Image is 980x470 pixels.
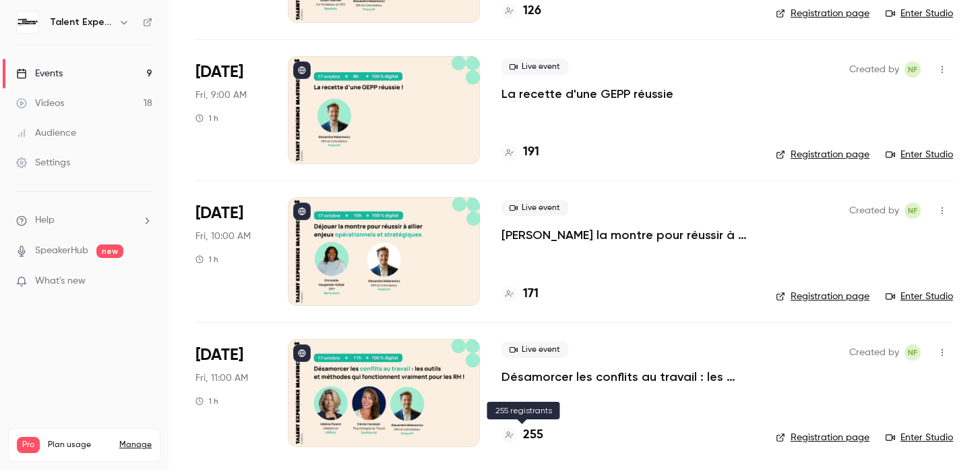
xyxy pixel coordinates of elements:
[501,227,754,243] a: [PERSON_NAME] la montre pour réussir à [GEOGRAPHIC_DATA] enjeux opérationnels et stratégiques
[523,143,539,161] h4: 191
[48,440,111,450] span: Plan usage
[908,344,917,361] span: NF
[195,113,218,124] div: 1 h
[776,290,869,303] a: Registration page
[501,200,568,216] span: Live event
[195,88,247,102] span: Fri, 9:00 AM
[195,254,218,265] div: 1 h
[96,244,123,258] span: new
[905,344,921,361] span: Noémie Forcella
[886,431,953,444] a: Enter Studio
[195,197,266,305] div: Oct 17 Fri, 10:00 AM (Europe/Paris)
[908,61,917,78] span: NF
[16,213,152,228] li: help-dropdown-opener
[195,61,243,83] span: [DATE]
[50,16,113,29] h6: Talent Experience Masterclass
[136,276,152,288] iframe: Noticeable Trigger
[849,344,899,361] span: Created by
[523,2,541,20] h4: 126
[195,339,266,447] div: Oct 17 Fri, 11:00 AM (Europe/Paris)
[35,244,88,258] a: SpeakerHub
[886,148,953,161] a: Enter Studio
[195,230,251,243] span: Fri, 10:00 AM
[16,97,64,110] div: Videos
[908,203,917,219] span: NF
[119,440,152,450] a: Manage
[776,148,869,161] a: Registration page
[886,7,953,20] a: Enter Studio
[195,203,243,224] span: [DATE]
[501,342,568,358] span: Live event
[195,371,248,385] span: Fri, 11:00 AM
[195,56,266,164] div: Oct 17 Fri, 9:00 AM (Europe/Paris)
[501,86,673,102] a: La recette d'une GEPP réussie
[905,203,921,219] span: Noémie Forcella
[886,290,953,303] a: Enter Studio
[17,11,38,33] img: Talent Experience Masterclass
[501,143,539,161] a: 191
[776,431,869,444] a: Registration page
[501,2,541,20] a: 126
[849,61,899,78] span: Created by
[195,344,243,366] span: [DATE]
[35,274,86,288] span: What's new
[523,285,539,303] h4: 171
[16,156,70,169] div: Settings
[905,61,921,78] span: Noémie Forcella
[501,285,539,303] a: 171
[501,426,543,444] a: 255
[501,59,568,75] span: Live event
[16,126,76,140] div: Audience
[523,426,543,444] h4: 255
[35,213,55,228] span: Help
[776,7,869,20] a: Registration page
[501,369,754,385] a: Désamorcer les conflits au travail : les outils et méthodes qui fonctionnent vraiment pour les RH !
[849,203,899,219] span: Created by
[195,396,218,407] div: 1 h
[16,67,63,80] div: Events
[17,437,40,453] span: Pro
